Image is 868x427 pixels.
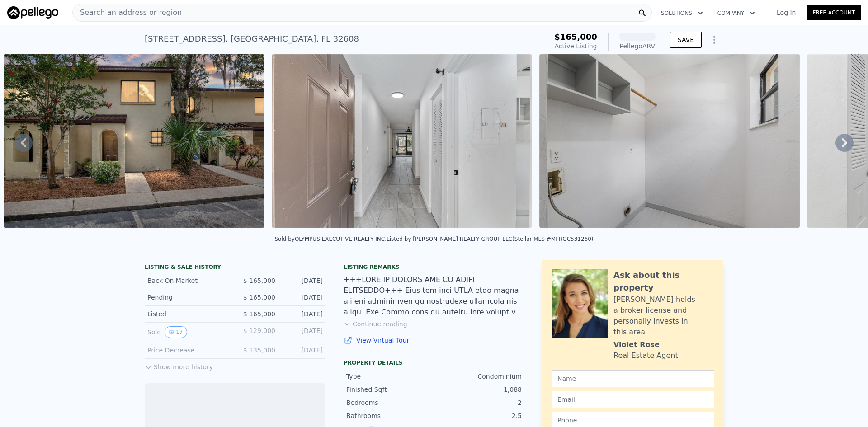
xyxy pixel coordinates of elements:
[387,236,594,242] div: Listed by [PERSON_NAME] REALTY GROUP LLC (Stellar MLS #MFRGC531260)
[145,263,325,272] div: LISTING & SALE HISTORY
[710,5,762,21] button: Company
[619,42,656,51] div: Pellego ARV
[613,294,714,338] div: [PERSON_NAME] holds a broker license and personally invests in this area
[344,336,524,345] a: View Virtual Tour
[283,276,323,285] div: [DATE]
[145,33,359,45] div: [STREET_ADDRESS] , [GEOGRAPHIC_DATA] , FL 32608
[344,263,524,271] div: Listing remarks
[274,236,387,242] div: Sold by OLYMPUS EXECUTIVE REALTY INC .
[613,269,714,294] div: Ask about this property
[272,54,532,228] img: Sale: 146938395 Parcel: 24948093
[243,294,275,301] span: $ 165,000
[613,350,678,361] div: Real Estate Agent
[434,385,522,394] div: 1,088
[807,5,861,20] a: Free Account
[434,398,522,407] div: 2
[145,359,213,371] button: Show more history
[344,274,524,318] div: +++LORE IP DOLORS AME CO ADIPI ELITSEDDO+++ Eius tem inci UTLA etdo magna ali eni adminimven qu n...
[434,411,522,420] div: 2.5
[147,293,228,302] div: Pending
[243,327,275,334] span: $ 129,000
[346,398,434,407] div: Bedrooms
[147,346,228,355] div: Price Decrease
[552,391,714,408] input: Email
[552,370,714,387] input: Name
[344,359,524,366] div: Property details
[539,54,800,228] img: Sale: 146938395 Parcel: 24948093
[243,277,275,284] span: $ 165,000
[283,293,323,302] div: [DATE]
[344,319,407,328] button: Continue reading
[705,31,723,49] button: Show Options
[147,276,228,285] div: Back On Market
[4,54,264,228] img: Sale: 146938395 Parcel: 24948093
[555,42,597,50] span: Active Listing
[766,8,807,17] a: Log In
[283,346,323,355] div: [DATE]
[554,32,597,42] span: $165,000
[283,310,323,319] div: [DATE]
[147,326,228,338] div: Sold
[283,326,323,338] div: [DATE]
[670,32,702,48] button: SAVE
[147,310,228,319] div: Listed
[346,372,434,381] div: Type
[613,339,660,350] div: Violet Rose
[346,385,434,394] div: Finished Sqft
[654,5,710,21] button: Solutions
[243,310,275,318] span: $ 165,000
[73,7,182,18] span: Search an address or region
[165,326,187,338] button: View historical data
[346,411,434,420] div: Bathrooms
[434,372,522,381] div: Condominium
[243,347,275,354] span: $ 135,000
[7,6,58,19] img: Pellego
